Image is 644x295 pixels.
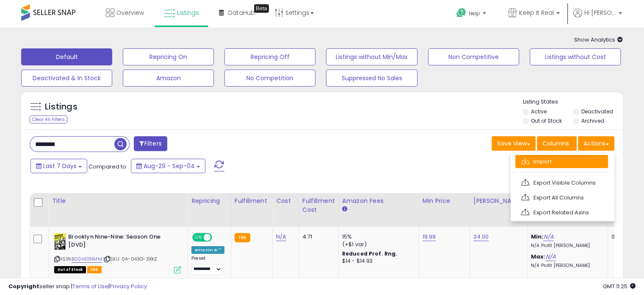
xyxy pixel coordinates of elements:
strong: Copyright [8,282,39,290]
a: 24.00 [473,233,489,241]
div: Amazon Fees [342,197,415,205]
span: Last 7 Days [43,162,77,170]
b: Min: [531,233,544,241]
span: All listings that are currently out of stock and unavailable for purchase on Amazon [54,266,86,273]
button: Filters [134,136,167,151]
button: Suppressed No Sales [326,70,417,87]
div: Cost [276,197,295,205]
p: Listing States: [523,98,623,106]
button: No Competition [224,70,315,87]
span: Overview [116,8,144,17]
span: Help [469,10,480,17]
span: 2025-09-12 11:25 GMT [603,282,636,290]
span: DataHub [228,8,255,17]
div: Preset: [191,256,224,275]
small: FBA [235,233,250,242]
div: Amazon AI * [191,246,224,254]
button: Last 7 Days [30,159,87,173]
span: ON [193,234,204,241]
button: Aug-29 - Sep-04 [131,159,205,173]
div: $14 - $14.93 [342,258,412,265]
p: N/A Profit [PERSON_NAME] [531,263,601,269]
a: Hi [PERSON_NAME] [573,8,622,28]
div: ASIN: [54,233,181,273]
div: Fulfillment [235,197,269,205]
a: Export All Columns [515,191,608,204]
th: The percentage added to the cost of goods (COGS) that forms the calculator for Min & Max prices. [527,193,608,227]
a: Export Visible Columns [515,176,608,189]
b: Reduced Prof. Rng. [342,250,398,257]
button: Deactivated & In Stock [21,70,112,87]
div: Tooltip anchor [254,4,269,13]
label: Out of Stock [531,117,562,124]
div: seller snap | | [8,283,147,291]
div: Min Price [423,197,466,205]
button: Repricing On [123,48,214,65]
button: Amazon [123,70,214,87]
i: Get Help [456,8,467,18]
a: Terms of Use [72,282,108,290]
small: Amazon Fees. [342,205,347,213]
b: Max: [531,253,546,261]
span: Keep It Real [519,8,554,17]
a: Export Related Asins [515,206,608,219]
div: 4.71 [302,233,332,241]
a: Import [515,155,608,168]
button: Save View [492,136,536,151]
img: 51mTls807-L._SL40_.jpg [54,233,66,250]
div: Fulfillment Cost [302,197,335,214]
span: Aug-29 - Sep-04 [144,162,195,170]
span: | SKU: 0A-043G-3XKZ [103,256,157,262]
div: [PERSON_NAME] [473,197,524,205]
h5: Listings [45,101,77,113]
a: N/A [543,233,553,241]
div: (+$1 var) [342,241,412,248]
a: N/A [276,233,286,241]
b: Brooklyn Nine-Nine: Season One [DVD] [68,233,171,251]
button: Actions [578,136,614,151]
label: Archived [581,117,604,124]
a: Privacy Policy [110,282,147,290]
button: Columns [537,136,577,151]
span: Compared to: [88,163,127,171]
label: Active [531,108,547,115]
div: Title [52,197,184,205]
button: Default [21,48,112,65]
div: 0 [611,233,638,241]
span: Columns [542,139,569,148]
a: Help [450,1,495,28]
label: Deactivated [581,108,613,115]
span: Listings [177,8,199,17]
div: Clear All Filters [30,115,67,124]
div: Repricing [191,197,227,205]
a: B00HE11NMM [72,256,102,263]
button: Listings without Min/Max [326,48,417,65]
span: Hi [PERSON_NAME] [584,8,616,17]
span: FBA [87,266,102,273]
a: 19.99 [423,233,436,241]
div: 15% [342,233,412,241]
p: N/A Profit [PERSON_NAME] [531,243,601,249]
a: N/A [545,253,556,261]
span: Show Analytics [574,36,623,44]
button: Listings without Cost [530,48,621,65]
span: OFF [211,234,224,241]
button: Non Competitive [428,48,519,65]
button: Repricing Off [224,48,315,65]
